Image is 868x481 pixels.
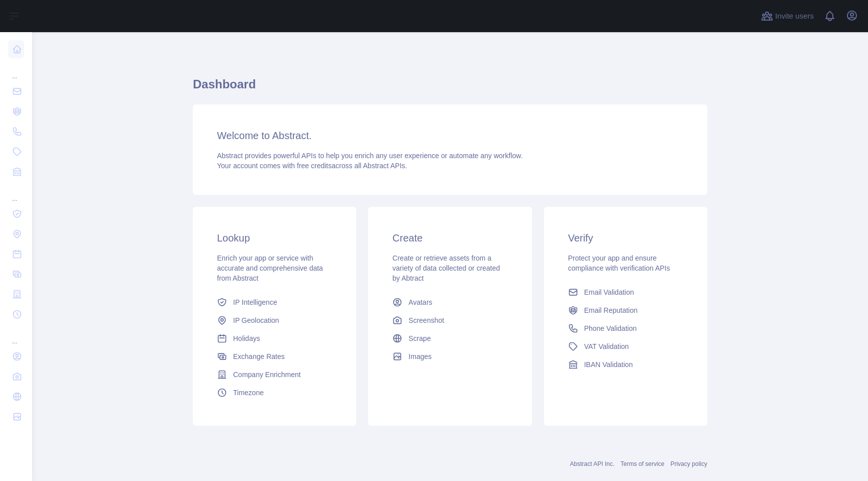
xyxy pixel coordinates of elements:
[564,319,687,337] a: Phone Validation
[213,347,336,366] a: Exchange Rates
[408,315,444,325] span: Screenshot
[233,297,277,307] span: IP Intelligence
[564,301,687,319] a: Email Reputation
[8,183,24,203] div: ...
[584,305,638,315] span: Email Reputation
[8,60,24,80] div: ...
[217,231,332,245] h3: Lookup
[388,329,511,347] a: Scrape
[213,311,336,329] a: IP Geolocation
[564,355,687,374] a: IBAN Validation
[233,333,260,343] span: Holidays
[392,231,507,245] h3: Create
[217,152,523,160] span: Abstract provides powerful APIs to help you enrich any user experience or automate any workflow.
[408,333,430,343] span: Scrape
[233,315,279,325] span: IP Geolocation
[775,11,814,22] span: Invite users
[584,323,637,333] span: Phone Validation
[213,293,336,311] a: IP Intelligence
[392,254,500,282] span: Create or retrieve assets from a variety of data collected or created by Abtract
[217,254,323,282] span: Enrich your app or service with accurate and comprehensive data from Abstract
[570,460,615,467] a: Abstract API Inc.
[297,162,332,170] span: free credits
[213,366,336,384] a: Company Enrichment
[584,359,633,370] span: IBAN Validation
[233,388,264,398] span: Timezone
[671,460,707,467] a: Privacy policy
[584,287,634,297] span: Email Validation
[193,76,707,100] h1: Dashboard
[568,231,683,245] h3: Verify
[233,351,285,362] span: Exchange Rates
[759,8,816,24] button: Invite users
[388,347,511,366] a: Images
[564,337,687,355] a: VAT Validation
[408,351,431,362] span: Images
[233,370,301,380] span: Company Enrichment
[213,384,336,402] a: Timezone
[217,162,407,170] span: Your account comes with across all Abstract APIs.
[213,329,336,347] a: Holidays
[388,293,511,311] a: Avatars
[564,283,687,301] a: Email Validation
[217,129,683,143] h3: Welcome to Abstract.
[8,325,24,345] div: ...
[388,311,511,329] a: Screenshot
[584,341,629,351] span: VAT Validation
[620,460,664,467] a: Terms of service
[568,254,670,272] span: Protect your app and ensure compliance with verification APIs
[408,297,432,307] span: Avatars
